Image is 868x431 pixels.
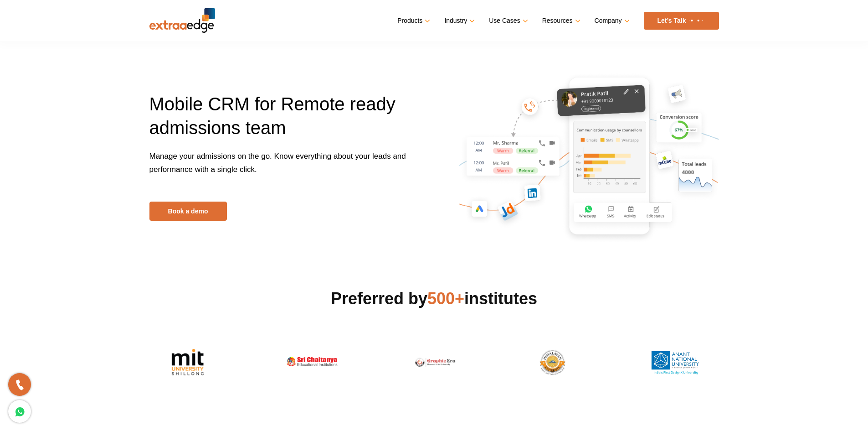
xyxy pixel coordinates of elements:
a: Book a demo [149,202,227,221]
a: Industry [444,14,473,27]
a: Company [595,14,628,27]
h2: Preferred by institutes [149,288,719,310]
a: Let’s Talk [644,12,719,30]
h1: Mobile CRM for Remote ready admissions team [149,92,427,150]
span: 500+ [427,289,464,308]
img: mobile-crm-for-remote-admissions-team [459,71,719,242]
a: Use Cases [489,14,526,27]
span: Manage your admissions on the go. Know everything about your leads and performance with a single ... [149,152,406,174]
a: Products [397,14,428,27]
a: Resources [542,14,579,27]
